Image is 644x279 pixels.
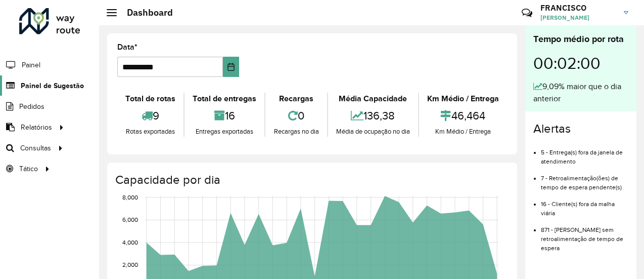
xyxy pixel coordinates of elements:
li: 5 - Entrega(s) fora da janela de atendimento [541,140,628,166]
span: Consultas [20,143,51,153]
div: 136,38 [331,105,416,127]
label: Data [117,41,137,53]
span: Painel [22,60,40,70]
div: 16 [187,105,262,127]
h3: FRANCISCO [540,3,616,13]
span: Pedidos [19,101,44,112]
div: Tempo médio por rota [533,32,628,46]
span: Tático [19,164,38,174]
div: Recargas [268,93,324,105]
text: 2,000 [122,262,138,268]
div: Média Capacidade [331,93,416,105]
div: 9,09% maior que o dia anterior [533,81,628,105]
div: Entregas exportadas [187,127,262,137]
span: [PERSON_NAME] [540,13,616,22]
h2: Dashboard [117,7,173,18]
a: Contato Rápido [516,2,538,24]
div: Total de rotas [120,93,181,105]
li: 7 - Retroalimentação(ões) de tempo de espera pendente(s) [541,166,628,192]
div: Total de entregas [187,93,262,105]
div: 0 [268,105,324,127]
span: Painel de Sugestão [21,81,84,91]
h4: Capacidade por dia [115,173,507,187]
li: 871 - [PERSON_NAME] sem retroalimentação de tempo de espera [541,218,628,253]
text: 4,000 [122,239,138,246]
li: 16 - Cliente(s) fora da malha viária [541,192,628,218]
div: Rotas exportadas [120,127,181,137]
div: Recargas no dia [268,127,324,137]
div: 9 [120,105,181,127]
text: 8,000 [122,194,138,201]
div: 46,464 [422,105,504,127]
span: Relatórios [21,122,52,133]
text: 6,000 [122,216,138,223]
div: Média de ocupação no dia [331,127,416,137]
button: Choose Date [223,57,239,77]
h4: Alertas [533,122,628,136]
div: Km Médio / Entrega [422,127,504,137]
div: Km Médio / Entrega [422,93,504,105]
div: 00:02:00 [533,46,628,81]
